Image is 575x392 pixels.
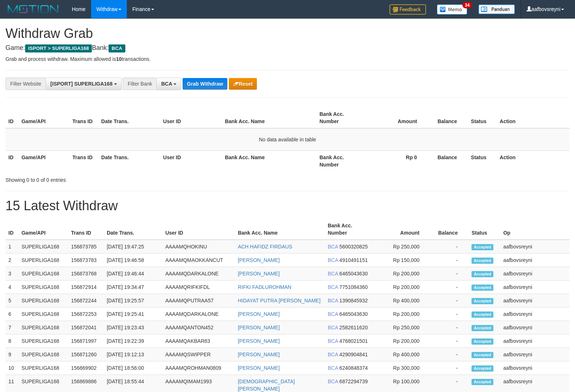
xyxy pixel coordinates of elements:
[46,78,121,90] button: [ISPORT] SUPERLIGA168
[373,267,430,281] td: Rp 200,000
[339,298,368,303] span: Copy 1390845932 to clipboard
[472,285,493,291] span: Accepted
[373,361,430,375] td: Rp 300,000
[500,321,570,334] td: aafbovsreyni
[70,150,98,171] th: Trans ID
[104,321,163,334] td: [DATE] 19:23:43
[373,240,430,254] td: Rp 250,000
[19,219,68,240] th: Game/API
[68,267,104,281] td: 156873768
[19,150,70,171] th: Game/API
[229,78,257,90] button: Reset
[328,284,338,290] span: BCA
[5,334,19,348] td: 8
[328,298,338,303] span: BCA
[468,107,497,128] th: Status
[328,379,338,384] span: BCA
[238,325,280,330] a: [PERSON_NAME]
[68,294,104,307] td: 156872244
[19,307,68,321] td: SUPERLIGA168
[68,348,104,361] td: 156871260
[163,294,235,307] td: AAAAMQPUTRAA57
[328,271,338,277] span: BCA
[5,281,19,294] td: 4
[472,258,493,264] span: Accepted
[238,257,280,263] a: [PERSON_NAME]
[104,240,163,254] td: [DATE] 19:47:25
[500,361,570,375] td: aafbovsreyni
[68,334,104,348] td: 156871997
[500,294,570,307] td: aafbovsreyni
[163,334,235,348] td: AAAAMQAKBAR83
[472,311,493,318] span: Accepted
[19,321,68,334] td: SUPERLIGA168
[98,150,160,171] th: Date Trans.
[25,44,92,52] span: ISPORT > SUPERLIGA168
[70,107,98,128] th: Trans ID
[468,150,497,171] th: Status
[430,361,469,375] td: -
[328,244,338,250] span: BCA
[373,219,430,240] th: Amount
[478,4,515,14] img: panduan.png
[430,219,469,240] th: Balance
[238,271,280,277] a: [PERSON_NAME]
[5,240,19,254] td: 1
[339,338,368,344] span: Copy 4768021501 to clipboard
[472,325,493,331] span: Accepted
[390,4,426,15] img: Feedback.jpg
[437,4,468,15] img: Button%20Memo.svg
[472,338,493,345] span: Accepted
[19,361,68,375] td: SUPERLIGA168
[238,284,292,290] a: RIFKI FADLUROHMAN
[5,128,570,151] td: No data available in table
[238,244,292,250] a: ACH HAFIDZ FIRDAUS
[68,281,104,294] td: 156872914
[317,107,368,128] th: Bank Acc. Number
[163,267,235,281] td: AAAAMQDARKALONE
[430,254,469,267] td: -
[430,307,469,321] td: -
[19,348,68,361] td: SUPERLIGA168
[328,365,338,371] span: BCA
[500,240,570,254] td: aafbovsreyni
[163,348,235,361] td: AAAAMQSWIPPER
[5,173,234,184] div: Showing 0 to 0 of 0 entries
[500,254,570,267] td: aafbovsreyni
[430,281,469,294] td: -
[428,150,468,171] th: Balance
[497,150,570,171] th: Action
[68,307,104,321] td: 156872253
[163,321,235,334] td: AAAAMQANTON452
[500,348,570,361] td: aafbovsreyni
[430,321,469,334] td: -
[160,107,222,128] th: User ID
[123,78,156,90] div: Filter Bank
[430,334,469,348] td: -
[500,219,570,240] th: Op
[5,78,46,90] div: Filter Website
[339,325,368,330] span: Copy 2582611620 to clipboard
[160,150,222,171] th: User ID
[5,219,19,240] th: ID
[497,107,570,128] th: Action
[109,44,125,52] span: BCA
[238,311,280,317] a: [PERSON_NAME]
[428,107,468,128] th: Balance
[104,254,163,267] td: [DATE] 19:46:58
[472,244,493,250] span: Accepted
[238,338,280,344] a: [PERSON_NAME]
[339,352,368,357] span: Copy 4290904841 to clipboard
[430,294,469,307] td: -
[472,298,493,304] span: Accepted
[5,26,570,41] h1: Withdraw Grab
[238,298,321,303] a: HIDAYAT PUTRA [PERSON_NAME]
[163,361,235,375] td: AAAAMQROHMAN0809
[500,281,570,294] td: aafbovsreyni
[317,150,368,171] th: Bank Acc. Number
[368,107,428,128] th: Amount
[373,294,430,307] td: Rp 400,000
[19,334,68,348] td: SUPERLIGA168
[163,254,235,267] td: AAAAMQMAOKKANCUT
[430,267,469,281] td: -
